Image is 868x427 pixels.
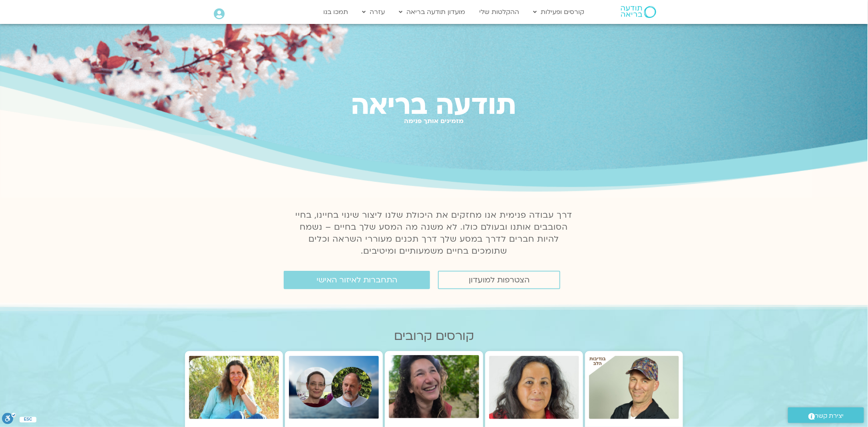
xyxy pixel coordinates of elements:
a: יצירת קשר [788,407,864,423]
a: ההקלטות שלי [476,4,524,20]
span: התחברות לאיזור האישי [317,276,397,284]
img: תודעה בריאה [621,6,656,18]
a: תמכו בנו [320,4,352,20]
a: הצטרפות למועדון [438,271,560,289]
h2: קורסים קרובים [185,329,683,343]
a: עזרה [358,4,389,20]
a: התחברות לאיזור האישי [284,271,430,289]
p: דרך עבודה פנימית אנו מחזקים את היכולת שלנו ליצור שינוי בחיינו, בחיי הסובבים אותנו ובעולם כולו. לא... [291,209,577,257]
a: קורסים ופעילות [530,4,589,20]
span: יצירת קשר [815,411,844,421]
a: מועדון תודעה בריאה [395,4,470,20]
span: הצטרפות למועדון [469,276,530,284]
